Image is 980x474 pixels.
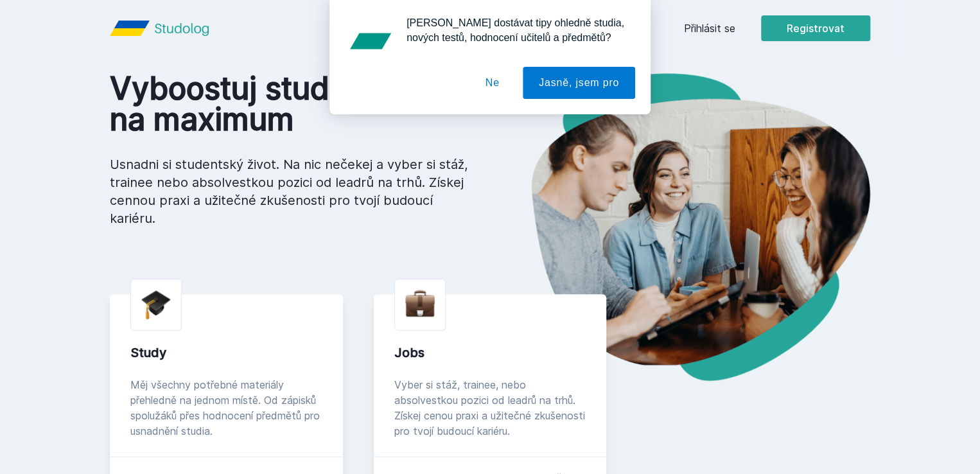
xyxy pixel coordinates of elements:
button: Jasně, jsem pro [523,67,635,99]
button: Ne [469,67,516,99]
h1: Vyboostuj studijní roky na maximum [110,73,469,135]
img: hero.png [490,73,870,381]
div: Jobs [394,344,586,362]
p: Usnadni si studentský život. Na nic nečekej a vyber si stáž, trainee nebo absolvestkou pozici od ... [110,155,469,227]
div: Study [130,344,322,362]
img: briefcase.png [405,287,435,320]
img: notification icon [345,15,396,67]
div: Měj všechny potřebné materiály přehledně na jednom místě. Od zápisků spolužáků přes hodnocení pře... [130,377,322,439]
div: Vyber si stáž, trainee, nebo absolvestkou pozici od leadrů na trhů. Získej cenou praxi a užitečné... [394,377,586,439]
div: [PERSON_NAME] dostávat tipy ohledně studia, nových testů, hodnocení učitelů a předmětů? [396,15,635,45]
img: graduation-cap.png [141,290,171,320]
